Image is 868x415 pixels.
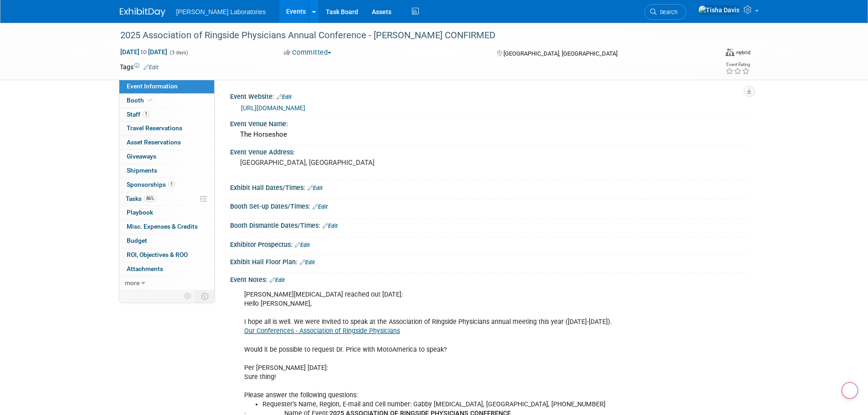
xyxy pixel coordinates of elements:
[277,94,292,100] a: Edit
[180,290,196,302] td: Personalize Event Tab Strip
[127,237,147,244] span: Budget
[195,290,214,302] td: Toggle Event Tabs
[119,164,214,178] a: Shipments
[120,48,168,56] span: [DATE] [DATE]
[657,9,678,15] span: Search
[127,209,153,216] span: Playbook
[119,234,214,248] a: Budget
[119,150,214,164] a: Giveaways
[230,219,749,231] div: Booth Dismantle Dates/Times:
[503,50,617,57] span: [GEOGRAPHIC_DATA], [GEOGRAPHIC_DATA]
[127,82,178,90] span: Event Information
[657,47,751,61] div: Event Format
[127,97,154,104] span: Booth
[119,277,214,290] a: more
[119,262,214,276] a: Attachments
[230,273,749,285] div: Event Notes:
[230,90,749,102] div: Event Website:
[127,181,175,188] span: Sponsorships
[127,223,198,230] span: Misc. Expenses & Credits
[119,220,214,234] a: Misc. Expenses & Credits
[168,181,175,188] span: 1
[119,108,214,122] a: Staff1
[126,195,156,202] span: Tasks
[230,255,749,267] div: Exhibit Hall Floor Plan:
[176,8,266,15] span: [PERSON_NAME] Laboratories
[230,117,749,128] div: Event Venue Name:
[230,145,749,157] div: Event Venue Address:
[119,80,214,93] a: Event Information
[295,242,310,248] a: Edit
[144,64,159,71] a: Edit
[119,136,214,149] a: Asset Reservations
[725,49,734,56] img: Format-Hybrid.png
[281,48,335,57] button: Committed
[313,204,328,210] a: Edit
[323,223,338,229] a: Edit
[240,159,436,167] pre: [GEOGRAPHIC_DATA], [GEOGRAPHIC_DATA]
[644,4,686,20] a: Search
[119,178,214,192] a: Sponsorships1
[308,185,323,191] a: Edit
[127,251,188,258] span: ROI, Objectives & ROO
[230,200,749,211] div: Booth Set-up Dates/Times:
[270,277,285,283] a: Edit
[127,124,182,132] span: Travel Reservations
[241,104,305,112] a: [URL][DOMAIN_NAME]
[698,5,740,15] img: Tisha Davis
[119,94,214,108] a: Booth
[127,111,149,118] span: Staff
[139,48,148,56] span: to
[143,111,149,118] span: 1
[736,49,750,56] div: Hybrid
[119,248,214,262] a: ROI, Objectives & ROO
[725,62,750,67] div: Event Rating
[120,8,165,17] img: ExhibitDay
[230,238,749,250] div: Exhibitor Prospectus:
[244,327,400,335] a: Our Conferences - Association of Ringside Physicians
[148,97,153,102] i: Booth reservation complete
[127,167,157,174] span: Shipments
[119,192,214,206] a: Tasks86%
[144,195,156,202] span: 86%
[300,259,315,266] a: Edit
[119,122,214,135] a: Travel Reservations
[125,279,139,287] span: more
[127,153,156,160] span: Giveaways
[230,181,749,193] div: Exhibit Hall Dates/Times:
[127,265,163,272] span: Attachments
[127,138,181,146] span: Asset Reservations
[120,62,159,72] td: Tags
[117,27,697,44] div: 2025 Association of Ringside Physicians Annual Conference - [PERSON_NAME] CONFIRMED
[237,128,742,142] div: The Horseshoe
[169,50,188,56] span: (3 days)
[262,400,643,409] li: Requester’s Name, Region, E-mail and Cell number: Gabby [MEDICAL_DATA], [GEOGRAPHIC_DATA], [PHONE...
[119,206,214,220] a: Playbook
[725,47,750,56] div: Event Format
